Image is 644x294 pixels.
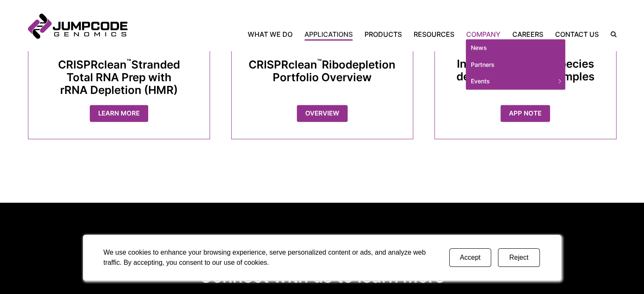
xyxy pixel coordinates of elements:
button: Accept [449,248,491,267]
a: Resources [408,29,460,39]
label: Search the site. [605,31,616,37]
a: App Note [500,105,550,122]
a: Company [460,29,506,39]
a: Careers [506,29,549,39]
a: Partners [466,56,565,73]
a: Events [466,73,565,90]
sup: ™ [317,57,322,66]
nav: Primary Navigation [127,29,605,39]
a: News [466,39,565,56]
a: Contact Us [549,29,605,39]
a: Learn More [90,105,148,122]
h2: Connect with us to learn more [28,266,616,287]
h3: CRISPRclean Stranded rRNA Depletion (HMR) [58,58,180,96]
a: Overview [297,105,348,122]
span: We use cookies to enhance your browsing experience, serve personalized content or ads, and analyz... [103,249,426,266]
a: Applications [299,29,359,39]
h3: CRISPRclean Ribodepletion Portfolio Overview [249,58,396,83]
a: What We Do [248,29,299,39]
h3: Increase bacterial species detection in fecal samples [452,58,599,83]
a: Products [359,29,408,39]
sup: ™ [127,57,131,66]
button: Reject [498,248,540,267]
div: Total RNA Prep with [58,71,180,84]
